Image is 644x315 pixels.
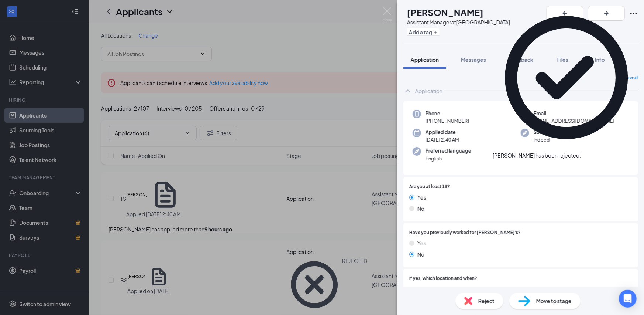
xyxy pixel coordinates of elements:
[411,56,439,63] span: Application
[426,117,469,125] span: [PHONE_NUMBER]
[426,110,469,117] span: Phone
[417,193,426,201] span: Yes
[493,4,640,152] svg: CheckmarkCircle
[417,250,424,258] span: No
[536,297,572,305] span: Move to stage
[426,155,471,162] span: English
[493,152,581,159] div: [PERSON_NAME] has been rejected.
[409,183,450,190] span: Are you at least 18?
[407,28,440,36] button: PlusAdd a tag
[415,87,442,95] div: Application
[417,204,424,213] span: No
[434,30,438,34] svg: Plus
[407,18,510,26] div: Assistant Manager at [GEOGRAPHIC_DATA]
[619,290,637,308] div: Open Intercom Messenger
[426,129,459,136] span: Applied date
[461,56,486,63] span: Messages
[426,147,471,155] span: Preferred language
[426,136,459,143] span: [DATE] 2:40 AM
[417,239,426,247] span: Yes
[403,87,412,95] svg: ChevronUp
[409,285,632,293] span: N/a
[409,275,477,282] span: If yes, which location and when?
[407,6,483,18] h1: [PERSON_NAME]
[478,297,495,305] span: Reject
[409,229,521,236] span: Have you previously worked for [PERSON_NAME]'s?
